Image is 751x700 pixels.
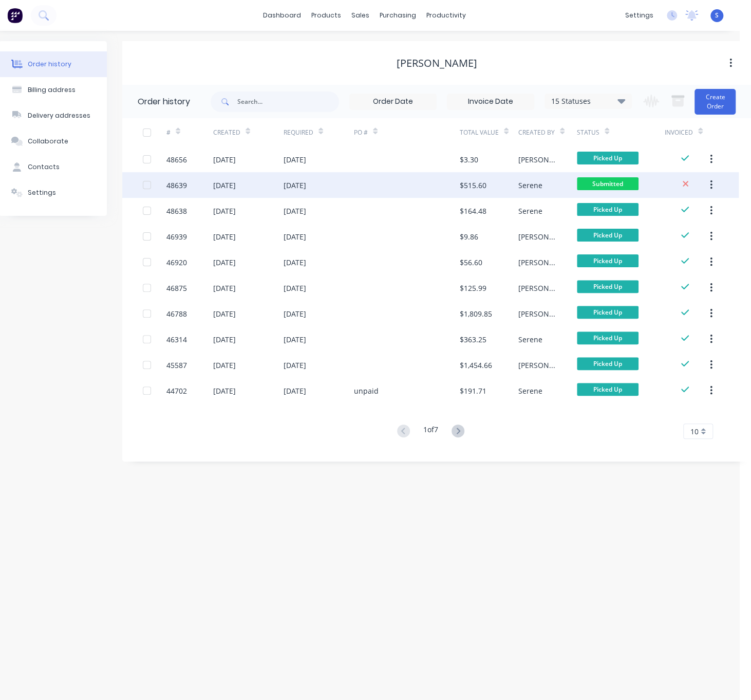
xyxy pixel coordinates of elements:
div: [DATE] [213,180,236,191]
div: Serene [518,206,542,216]
div: [DATE] [284,154,306,165]
div: products [306,8,346,23]
div: PO # [354,118,460,146]
span: Picked Up [577,383,639,396]
img: Factory [7,8,23,23]
span: Picked Up [577,357,639,370]
div: 46939 [166,231,187,242]
div: Status [577,118,665,146]
div: Created By [518,128,555,137]
div: [PERSON_NAME] [518,360,556,371]
span: Picked Up [577,229,639,242]
div: [DATE] [213,154,236,165]
div: Serene [518,334,542,345]
div: [DATE] [213,231,236,242]
div: [DATE] [284,360,306,371]
div: $1,454.66 [460,360,492,371]
div: $125.99 [460,283,486,293]
div: [PERSON_NAME] [397,57,477,69]
div: Serene [518,180,542,191]
div: [PERSON_NAME] [518,308,556,319]
div: # [166,128,171,137]
div: Created [213,118,284,146]
div: $363.25 [460,334,486,345]
span: 10 [690,426,698,437]
div: $9.86 [460,231,478,242]
div: $3.30 [460,154,478,165]
div: [DATE] [213,308,236,319]
span: Submitted [577,177,639,190]
span: Picked Up [577,280,639,293]
div: [DATE] [213,360,236,371]
div: $164.48 [460,206,486,216]
div: $1,809.85 [460,308,492,319]
div: Total Value [460,118,518,146]
div: Order history [138,96,190,108]
div: $56.60 [460,257,482,268]
div: Billing address [28,85,76,95]
div: Contacts [28,162,60,172]
div: unpaid [354,385,379,396]
div: [PERSON_NAME] [518,231,556,242]
div: Serene [518,385,542,396]
div: Required [284,118,354,146]
div: 48639 [166,180,187,191]
div: PO # [354,128,368,137]
div: 46920 [166,257,187,268]
div: 46788 [166,308,187,319]
div: [DATE] [284,385,306,396]
span: S [715,11,719,20]
div: [DATE] [213,206,236,216]
span: Picked Up [577,152,639,164]
div: Total Value [460,128,499,137]
div: 45587 [166,360,187,371]
div: [PERSON_NAME] [518,154,556,165]
div: sales [346,8,374,23]
div: Delivery addresses [28,111,90,120]
span: Picked Up [577,254,639,267]
div: [DATE] [284,180,306,191]
div: 46875 [166,283,187,293]
div: $515.60 [460,180,486,191]
div: Settings [28,188,56,197]
button: Create Order [694,89,736,115]
div: 1 of 7 [423,424,438,439]
div: Order history [28,60,71,69]
div: productivity [421,8,471,23]
div: Invoiced [665,118,711,146]
div: Required [284,128,313,137]
div: [DATE] [213,283,236,293]
a: dashboard [258,8,306,23]
div: Created [213,128,240,137]
div: 15 Statuses [545,96,631,107]
input: Order Date [350,94,436,109]
div: # [166,118,213,146]
span: Picked Up [577,306,639,319]
div: [DATE] [284,231,306,242]
div: [DATE] [213,385,236,396]
div: [DATE] [284,283,306,293]
div: Created By [518,118,577,146]
div: settings [620,8,659,23]
input: Search... [237,91,339,112]
div: Collaborate [28,137,68,146]
div: [DATE] [284,257,306,268]
div: $191.71 [460,385,486,396]
div: [PERSON_NAME] [518,283,556,293]
div: [DATE] [284,308,306,319]
div: [PERSON_NAME] [518,257,556,268]
div: 46314 [166,334,187,345]
input: Invoice Date [447,94,534,109]
div: 44702 [166,385,187,396]
div: 48656 [166,154,187,165]
span: Picked Up [577,331,639,344]
div: [DATE] [284,334,306,345]
div: Status [577,128,599,137]
div: [DATE] [213,257,236,268]
div: 48638 [166,206,187,216]
span: Picked Up [577,203,639,216]
div: Invoiced [665,128,693,137]
div: [DATE] [284,206,306,216]
div: [DATE] [213,334,236,345]
div: purchasing [374,8,421,23]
